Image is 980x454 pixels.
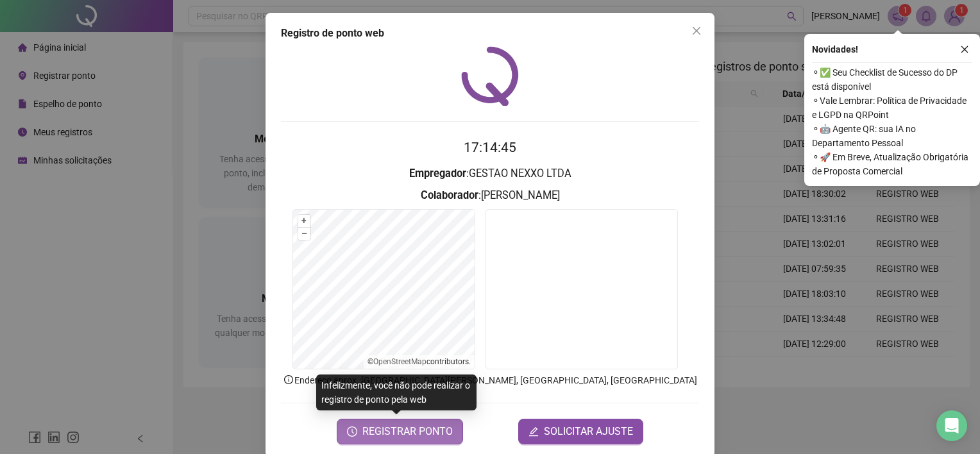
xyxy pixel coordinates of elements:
[812,94,972,122] span: ⚬ Vale Lembrar: Política de Privacidade e LGPD na QRPoint
[812,122,972,150] span: ⚬ 🤖 Agente QR: sua IA no Departamento Pessoal
[316,374,477,410] div: Infelizmente, você não pode realizar o registro de ponto pela web
[373,357,427,366] a: OpenStreetMap
[936,410,967,441] div: Open Intercom Messenger
[367,357,471,366] li: © contributors.
[281,373,699,387] p: Endereço aprox. : [GEOGRAPHIC_DATA][PERSON_NAME], [GEOGRAPHIC_DATA], [GEOGRAPHIC_DATA]
[283,374,294,385] span: info-circle
[528,426,539,437] span: edit
[518,419,643,444] button: editSOLICITAR AJUSTE
[298,228,310,240] button: –
[337,419,463,444] button: REGISTRAR PONTO
[461,46,519,106] img: QRPoint
[281,187,699,204] h3: : [PERSON_NAME]
[691,26,702,36] span: close
[347,426,357,437] span: clock-circle
[281,26,699,41] div: Registro de ponto web
[812,65,972,94] span: ⚬ ✅ Seu Checklist de Sucesso do DP está disponível
[421,189,478,201] strong: Colaborador
[281,165,699,182] h3: : GESTAO NEXXO LTDA
[362,424,453,439] span: REGISTRAR PONTO
[812,150,972,178] span: ⚬ 🚀 Em Breve, Atualização Obrigatória de Proposta Comercial
[960,45,969,54] span: close
[812,42,858,56] span: Novidades !
[686,21,707,41] button: Close
[544,424,633,439] span: SOLICITAR AJUSTE
[464,140,516,155] time: 17:14:45
[298,215,310,227] button: +
[409,167,466,180] strong: Empregador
